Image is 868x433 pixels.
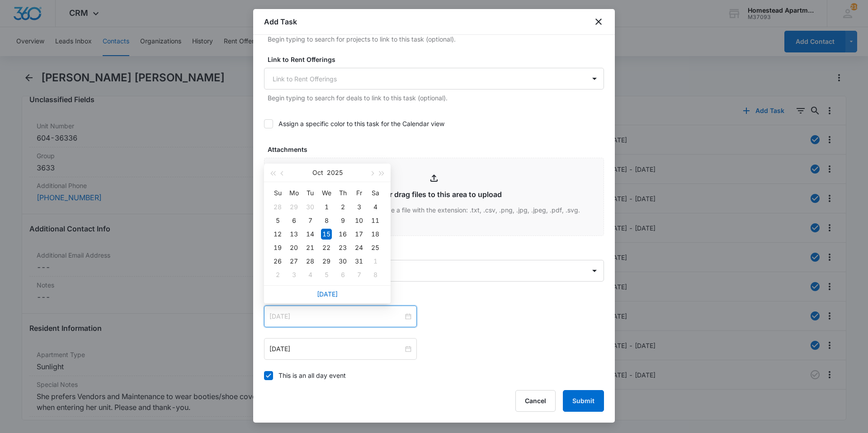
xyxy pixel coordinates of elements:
[269,200,286,214] td: 2025-09-28
[321,269,332,280] div: 5
[269,186,286,200] th: Su
[272,202,283,212] div: 28
[321,242,332,253] div: 22
[269,241,286,254] td: 2025-10-19
[305,215,316,226] div: 7
[367,268,383,282] td: 2025-11-08
[367,227,383,241] td: 2025-10-18
[288,242,299,253] div: 20
[272,269,283,280] div: 2
[286,227,302,241] td: 2025-10-13
[305,242,316,253] div: 21
[272,256,283,267] div: 26
[337,215,348,226] div: 9
[288,229,299,240] div: 13
[351,227,367,241] td: 2025-10-17
[269,344,403,354] input: Oct 15, 2025
[302,200,318,214] td: 2025-09-30
[318,214,335,227] td: 2025-10-08
[268,93,604,103] p: Begin typing to search for deals to link to this task (optional).
[302,241,318,254] td: 2025-10-21
[264,119,604,128] label: Assign a specific color to this task for the Calendar view
[272,229,283,240] div: 12
[318,227,335,241] td: 2025-10-15
[335,227,351,241] td: 2025-10-16
[288,256,299,267] div: 27
[354,229,364,240] div: 17
[272,242,283,253] div: 19
[305,269,316,280] div: 4
[318,186,335,200] th: We
[272,215,283,226] div: 5
[286,268,302,282] td: 2025-11-03
[327,164,343,182] button: 2025
[370,256,381,267] div: 1
[302,227,318,241] td: 2025-10-14
[337,242,348,253] div: 23
[354,256,364,267] div: 31
[286,186,302,200] th: Mo
[337,202,348,212] div: 2
[354,269,364,280] div: 7
[351,241,367,254] td: 2025-10-24
[286,254,302,268] td: 2025-10-27
[337,269,348,280] div: 6
[321,229,332,240] div: 15
[305,229,316,240] div: 14
[302,186,318,200] th: Tu
[286,214,302,227] td: 2025-10-06
[367,200,383,214] td: 2025-10-04
[335,254,351,268] td: 2025-10-30
[321,202,332,212] div: 1
[269,254,286,268] td: 2025-10-26
[268,247,608,256] label: Assigned to
[335,200,351,214] td: 2025-10-02
[318,200,335,214] td: 2025-10-01
[563,390,604,412] button: Submit
[288,269,299,280] div: 3
[305,256,316,267] div: 28
[370,229,381,240] div: 18
[286,241,302,254] td: 2025-10-20
[335,268,351,282] td: 2025-11-06
[351,186,367,200] th: Fr
[268,145,608,154] label: Attachments
[367,241,383,254] td: 2025-10-25
[286,200,302,214] td: 2025-09-29
[335,186,351,200] th: Th
[268,55,608,64] label: Link to Rent Offerings
[370,202,381,212] div: 4
[318,254,335,268] td: 2025-10-29
[302,214,318,227] td: 2025-10-07
[268,292,608,302] label: Time span
[264,16,297,27] h1: Add Task
[288,202,299,212] div: 29
[318,268,335,282] td: 2025-11-05
[321,215,332,226] div: 8
[305,202,316,212] div: 30
[337,256,348,267] div: 30
[268,34,604,44] p: Begin typing to search for projects to link to this task (optional).
[351,268,367,282] td: 2025-11-07
[367,254,383,268] td: 2025-11-01
[278,371,346,380] div: This is an all day event
[312,164,323,182] button: Oct
[302,254,318,268] td: 2025-10-28
[335,214,351,227] td: 2025-10-09
[335,241,351,254] td: 2025-10-23
[269,268,286,282] td: 2025-11-02
[367,186,383,200] th: Sa
[321,256,332,267] div: 29
[351,254,367,268] td: 2025-10-31
[370,242,381,253] div: 25
[317,290,338,298] a: [DATE]
[367,214,383,227] td: 2025-10-11
[354,242,364,253] div: 24
[351,200,367,214] td: 2025-10-03
[354,202,364,212] div: 3
[370,215,381,226] div: 11
[318,241,335,254] td: 2025-10-22
[515,390,556,412] button: Cancel
[288,215,299,226] div: 6
[269,227,286,241] td: 2025-10-12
